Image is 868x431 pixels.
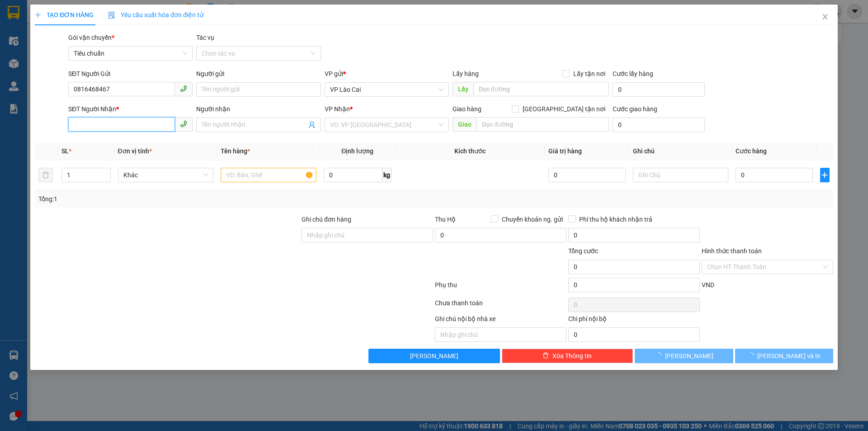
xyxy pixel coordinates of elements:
[302,216,351,223] label: Ghi chú đơn hàng
[221,168,316,182] input: VD: Bàn, Ghế
[821,171,829,179] span: plus
[435,314,566,327] div: Ghi chú nội bộ nhà xe
[570,69,609,79] span: Lấy tận nơi
[410,351,458,361] span: [PERSON_NAME]
[542,352,549,360] span: delete
[655,352,665,359] span: loading
[108,11,203,19] span: Yêu cầu xuất hóa đơn điện tử
[325,105,350,113] span: VP Nhận
[435,216,456,223] span: Thu Hộ
[613,118,705,132] input: Cước giao hàng
[735,349,833,363] button: [PERSON_NAME] và In
[812,5,838,30] button: Close
[68,104,193,114] div: SĐT Người Nhận
[453,117,476,132] span: Giao
[568,247,598,255] span: Tổng cước
[552,351,592,361] span: Xóa Thông tin
[702,247,762,255] label: Hình thức thanh toán
[180,120,187,128] span: phone
[302,228,433,242] input: Ghi chú đơn hàng
[453,105,481,113] span: Giao hàng
[221,147,250,155] span: Tên hàng
[613,105,657,113] label: Cước giao hàng
[118,147,152,155] span: Đơn vị tính
[368,349,500,363] button: [PERSON_NAME]
[665,351,713,361] span: [PERSON_NAME]
[576,214,656,224] span: Phí thu hộ khách nhận trả
[35,11,94,19] span: TẠO ĐƠN HÀNG
[757,351,821,361] span: [PERSON_NAME] và In
[635,349,733,363] button: [PERSON_NAME]
[341,147,373,155] span: Định lượng
[702,281,714,289] span: VND
[38,168,53,182] button: delete
[473,82,609,96] input: Dọc đường
[325,69,449,79] div: VP gửi
[308,121,316,128] span: user-add
[123,168,208,182] span: Khác
[454,147,486,155] span: Kích thước
[548,168,625,182] input: 0
[519,104,609,114] span: [GEOGRAPHIC_DATA] tận nơi
[633,168,729,182] input: Ghi Chú
[68,34,114,41] span: Gói vận chuyển
[736,147,767,155] span: Cước hàng
[61,147,69,155] span: SL
[38,194,335,204] div: Tổng: 1
[476,117,609,132] input: Dọc đường
[196,69,321,79] div: Người gửi
[747,352,757,359] span: loading
[502,349,633,363] button: deleteXóa Thông tin
[568,314,700,327] div: Chi phí nội bộ
[498,214,566,224] span: Chuyển khoản ng. gửi
[196,34,214,41] label: Tác vụ
[548,147,582,155] span: Giá trị hàng
[382,168,392,182] span: kg
[629,142,732,160] th: Ghi chú
[613,70,653,77] label: Cước lấy hàng
[434,280,567,296] div: Phụ thu
[821,13,829,20] span: close
[453,82,473,96] span: Lấy
[613,82,705,97] input: Cước lấy hàng
[180,85,187,92] span: phone
[68,69,193,79] div: SĐT Người Gửi
[196,104,321,114] div: Người nhận
[35,12,41,18] span: plus
[435,327,566,342] input: Nhập ghi chú
[820,168,830,182] button: plus
[453,70,479,77] span: Lấy hàng
[74,47,187,60] span: Tiêu chuẩn
[330,83,443,96] span: VP Lào Cai
[434,298,567,314] div: Chưa thanh toán
[108,12,115,19] img: icon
